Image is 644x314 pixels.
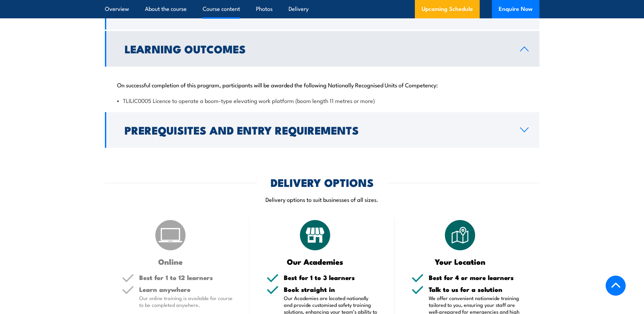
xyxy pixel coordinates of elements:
[122,258,219,265] h3: Online
[105,112,539,148] a: Prerequisites and Entry Requirements
[429,274,522,281] h5: Best for 4 or more learners
[139,295,233,308] p: Our online training is available for course to be completed anywhere.
[266,258,364,265] h3: Our Academies
[284,274,378,281] h5: Best for 1 to 3 learners
[411,258,509,265] h3: Your Location
[105,31,539,67] a: Learning Outcomes
[429,286,522,293] h5: Talk to us for a solution
[139,286,233,293] h5: Learn anywhere
[139,274,233,281] h5: Best for 1 to 12 learners
[117,97,527,104] li: TLILIC0005 Licence to operate a boom-type elevating work platform (boom length 11 metres or more)
[125,44,509,53] h2: Learning Outcomes
[271,177,374,187] h2: DELIVERY OPTIONS
[105,195,539,203] p: Delivery options to suit businesses of all sizes.
[125,125,509,135] h2: Prerequisites and Entry Requirements
[117,81,527,88] p: On successful completion of this program, participants will be awarded the following Nationally R...
[284,286,378,293] h5: Book straight in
